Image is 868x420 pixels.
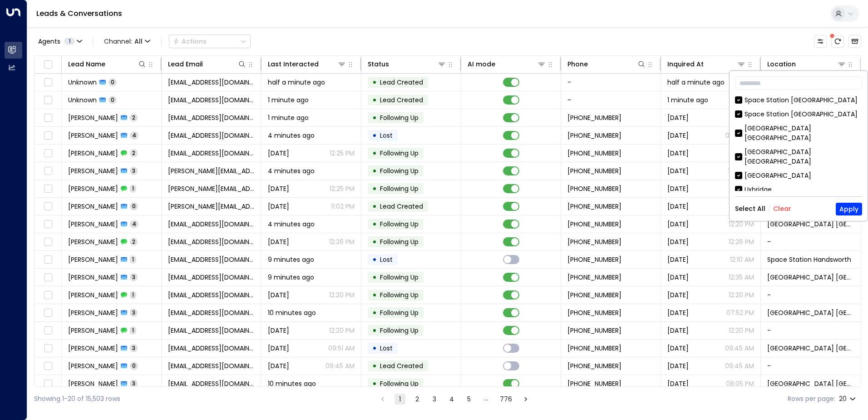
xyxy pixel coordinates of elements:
[380,113,419,122] span: Following Up
[130,255,136,263] span: 1
[567,255,621,264] span: +447918165944
[42,165,54,177] span: Toggle select row
[372,252,377,267] div: •
[468,59,546,70] div: AI mode
[725,361,754,370] p: 09:45 AM
[848,35,861,48] button: Archived Leads
[380,255,393,264] span: Lost
[667,166,689,175] span: Oct 07, 2025
[173,37,207,45] div: Actions
[268,273,314,282] span: 9 minutes ago
[130,309,138,316] span: 3
[735,110,862,119] div: Space Station [GEOGRAPHIC_DATA]
[130,149,138,157] span: 2
[667,361,689,370] span: Aug 08, 2025
[108,96,117,104] span: 0
[735,171,862,180] div: [GEOGRAPHIC_DATA]
[168,149,255,158] span: leightroughton1984@icloud.com
[567,184,621,193] span: +447742490270
[567,290,621,300] span: +447400706477
[767,255,851,264] span: Space Station Handsworth
[767,273,854,282] span: Space Station Kilburn
[429,394,440,405] button: Go to page 3
[372,323,377,338] div: •
[331,202,355,211] p: 11:02 PM
[42,272,54,283] span: Toggle select row
[729,273,754,282] p: 12:35 AM
[68,78,97,87] span: Unknown
[42,59,54,70] span: Toggle select all
[42,378,54,390] span: Toggle select row
[561,91,661,109] td: -
[745,124,862,143] div: [GEOGRAPHIC_DATA] [GEOGRAPHIC_DATA]
[168,379,255,388] span: jackearly1900@gmail.com
[761,357,861,375] td: -
[268,344,289,353] span: Aug 18, 2025
[667,149,689,158] span: Oct 04, 2025
[380,361,423,370] span: Lead Created
[372,163,377,179] div: •
[268,166,315,175] span: 4 minutes ago
[667,220,689,229] span: Oct 03, 2025
[268,131,315,140] span: 4 minutes ago
[725,344,754,353] p: 09:45 AM
[567,326,621,335] span: +447943930418
[745,171,811,180] div: [GEOGRAPHIC_DATA]
[268,290,289,300] span: Oct 10, 2025
[130,326,136,334] span: 1
[168,237,255,246] span: samsonjoe11@gmail.com
[168,59,247,70] div: Lead Email
[729,326,754,335] p: 12:20 PM
[42,325,54,336] span: Toggle select row
[380,290,419,300] span: Following Up
[380,273,419,282] span: Following Up
[68,255,118,264] span: Jackie Gazeley
[130,114,138,121] span: 2
[446,394,457,405] button: Go to page 4
[130,344,138,352] span: 3
[464,394,474,405] button: Go to page 5
[726,379,754,388] p: 08:05 PM
[728,166,754,175] p: 10:57 PM
[667,184,689,193] span: Oct 10, 2025
[380,78,423,87] span: Lead Created
[735,124,862,143] div: [GEOGRAPHIC_DATA] [GEOGRAPHIC_DATA]
[42,360,54,372] span: Toggle select row
[372,128,377,143] div: •
[325,361,355,370] p: 09:45 AM
[761,322,861,339] td: -
[130,202,138,210] span: 0
[168,326,255,335] span: kj236069@gmail.com
[42,112,54,124] span: Toggle select row
[667,308,689,317] span: Oct 07, 2025
[328,344,355,353] p: 09:51 AM
[34,394,120,404] div: Showing 1-20 of 15,503 rows
[380,166,419,175] span: Following Up
[42,254,54,265] span: Toggle select row
[130,167,138,175] span: 3
[68,202,118,211] span: Ali Raeini
[412,394,423,405] button: Go to page 2
[68,379,118,388] span: Thomas Early
[168,113,255,122] span: j.desplat@gmail.com
[42,236,54,248] span: Toggle select row
[329,237,355,246] p: 12:26 PM
[34,35,85,48] button: Agents1
[773,205,791,212] button: Clear
[667,344,689,353] span: Aug 08, 2025
[168,308,255,317] span: kj236069@gmail.com
[667,202,689,211] span: Oct 07, 2025
[380,202,423,211] span: Lead Created
[380,149,419,158] span: Following Up
[130,362,138,370] span: 0
[567,166,621,175] span: +447742490270
[134,38,143,45] span: All
[567,149,621,158] span: +447902428436
[42,130,54,141] span: Toggle select row
[380,379,419,388] span: Following Up
[667,59,746,70] div: Inquired At
[68,95,97,105] span: Unknown
[42,148,54,159] span: Toggle select row
[42,343,54,354] span: Toggle select row
[667,255,689,264] span: Oct 02, 2025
